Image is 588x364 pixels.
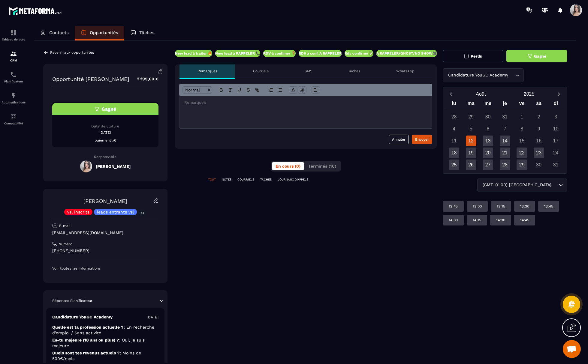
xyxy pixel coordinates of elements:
[299,51,342,56] p: RDV à conf. A RAPPELER
[483,160,493,170] div: 27
[208,178,216,182] p: TOUT
[534,54,546,58] span: Gagné
[505,89,553,99] button: Open years overlay
[308,164,336,169] span: Terminés (10)
[443,68,524,82] div: Search for option
[457,89,505,99] button: Open months overlay
[52,248,158,254] p: [PHONE_NUMBER]
[497,204,505,209] p: 13:15
[517,160,527,170] div: 29
[500,160,510,170] div: 28
[131,73,158,85] p: 2 299,00 €
[345,51,373,56] p: Rdv confirmé ✅
[52,155,158,159] p: Responsable
[496,218,505,222] p: 14:30
[2,122,26,125] p: Comptabilité
[75,26,124,40] a: Opportunités
[443,50,503,62] button: Perdu
[2,67,26,88] a: schedulerschedulerPlanificateur
[500,124,510,134] div: 7
[50,50,94,55] p: Revenir aux opportunités
[2,80,26,83] p: Planificateur
[237,178,254,182] p: COURRIELS
[278,178,308,182] p: JOURNAUX D'APPELS
[2,59,26,62] p: CRM
[563,340,581,358] a: Ouvrir le chat
[52,138,158,143] p: paiement x6
[471,54,482,58] span: Perdu
[415,136,429,142] div: Envoyer
[83,198,127,204] a: [PERSON_NAME]
[445,99,463,110] div: lu
[550,148,561,158] div: 24
[222,178,231,182] p: NOTES
[534,112,544,122] div: 2
[534,124,544,134] div: 9
[52,230,158,236] p: [EMAIL_ADDRESS][DOMAIN_NAME]
[445,112,564,170] div: Calendar days
[466,112,476,122] div: 29
[509,72,514,79] input: Search for option
[90,30,118,35] p: Opportunités
[260,178,272,182] p: TÂCHES
[449,160,459,170] div: 25
[473,218,481,222] p: 14:15
[553,182,557,188] input: Search for option
[534,148,544,158] div: 23
[412,135,432,144] button: Envoyer
[276,164,300,169] span: En cours (0)
[534,136,544,146] div: 16
[67,210,89,214] p: vsl inscrits
[481,182,553,188] span: (GMT+01:00) [GEOGRAPHIC_DATA]
[8,5,62,16] img: logo
[473,204,482,209] p: 13:00
[517,148,527,158] div: 22
[466,136,476,146] div: 12
[253,69,269,73] p: Courriels
[550,160,561,170] div: 31
[477,178,567,192] div: Search for option
[389,135,409,144] button: Annuler
[10,92,17,99] img: automations
[463,99,480,110] div: ma
[449,204,458,209] p: 12:45
[449,112,459,122] div: 28
[52,314,113,320] p: Candidature YouGC Academy
[449,148,459,158] div: 18
[198,69,217,73] p: Remarques
[445,99,564,170] div: Calendar wrapper
[52,130,158,135] p: [DATE]
[10,50,17,57] img: formation
[466,148,476,158] div: 19
[500,112,510,122] div: 31
[550,136,561,146] div: 17
[272,162,304,170] button: En cours (0)
[466,124,476,134] div: 5
[2,101,26,104] p: Automatisations
[34,26,75,40] a: Contacts
[59,223,71,228] p: E-mail
[550,124,561,134] div: 10
[10,29,17,36] img: formation
[483,136,493,146] div: 13
[52,76,129,82] p: Opportunité [PERSON_NAME]
[10,71,17,78] img: scheduler
[544,204,553,209] p: 13:45
[52,124,158,129] p: Date de clôture
[124,26,161,40] a: Tâches
[305,69,312,73] p: SMS
[530,99,547,110] div: sa
[348,69,360,73] p: Tâches
[466,160,476,170] div: 26
[520,218,529,222] p: 14:45
[263,51,296,56] p: RDV à confimer ❓
[517,124,527,134] div: 8
[449,136,459,146] div: 11
[513,99,530,110] div: ve
[553,90,564,98] button: Next month
[483,112,493,122] div: 30
[101,106,116,112] span: Gagné
[96,164,131,169] h5: [PERSON_NAME]
[52,337,158,349] p: Es-tu majeure (18 ans ou plus) ?
[479,99,496,110] div: me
